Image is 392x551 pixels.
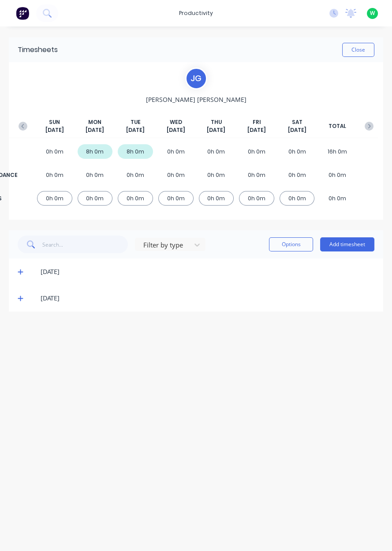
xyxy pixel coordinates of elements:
[118,144,153,159] div: 8h 0m
[199,191,234,206] div: 0h 0m
[370,9,375,17] span: W
[78,144,113,159] div: 8h 0m
[37,191,72,206] div: 0h 0m
[280,144,315,159] div: 0h 0m
[207,126,225,134] span: [DATE]
[185,67,207,90] div: J G
[199,144,234,159] div: 0h 0m
[280,168,315,182] div: 0h 0m
[78,168,113,182] div: 0h 0m
[170,118,182,126] span: WED
[158,144,194,159] div: 0h 0m
[18,45,58,55] div: Timesheets
[37,168,72,182] div: 0h 0m
[131,118,141,126] span: TUE
[158,191,194,206] div: 0h 0m
[239,168,274,182] div: 0h 0m
[88,118,101,126] span: MON
[126,126,145,134] span: [DATE]
[288,126,306,134] span: [DATE]
[37,144,72,159] div: 0h 0m
[158,168,194,182] div: 0h 0m
[280,191,315,206] div: 0h 0m
[239,144,274,159] div: 0h 0m
[16,7,29,20] img: Factory
[320,237,374,251] button: Add timesheet
[252,118,261,126] span: FRI
[146,95,246,104] span: [PERSON_NAME] [PERSON_NAME]
[42,236,128,253] input: Search...
[247,126,266,134] span: [DATE]
[320,191,355,206] div: 0h 0m
[292,118,302,126] span: SAT
[78,191,113,206] div: 0h 0m
[342,43,374,57] button: Close
[49,118,60,126] span: SUN
[211,118,222,126] span: THU
[41,267,374,277] div: [DATE]
[167,126,185,134] span: [DATE]
[41,293,374,303] div: [DATE]
[118,191,153,206] div: 0h 0m
[320,144,355,159] div: 16h 0m
[199,168,234,182] div: 0h 0m
[239,191,274,206] div: 0h 0m
[45,126,64,134] span: [DATE]
[269,237,313,251] button: Options
[320,168,355,182] div: 0h 0m
[329,122,346,130] span: TOTAL
[118,168,153,182] div: 0h 0m
[175,7,217,20] div: productivity
[86,126,104,134] span: [DATE]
